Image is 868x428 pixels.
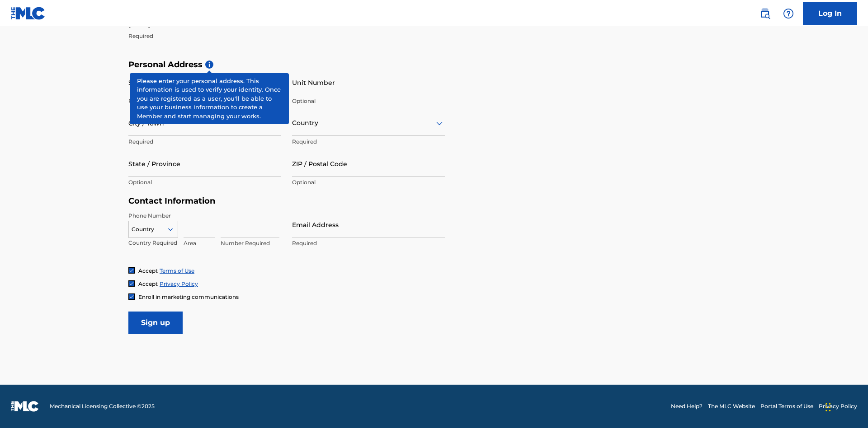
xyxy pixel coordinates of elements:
[783,8,794,19] img: help
[138,280,158,287] span: Accept
[129,268,134,273] img: checkbox
[160,267,194,274] a: Terms of Use
[292,239,445,247] p: Required
[50,402,155,410] span: Mechanical Licensing Collective © 2025
[760,402,813,410] a: Portal Terms of Use
[292,138,445,146] p: Required
[292,178,445,186] p: Optional
[129,294,134,299] img: checkbox
[138,293,239,300] span: Enroll in marketing communications
[11,401,39,412] img: logo
[129,281,134,286] img: checkbox
[128,97,281,105] p: Required
[128,138,281,146] p: Required
[756,5,774,23] a: Public Search
[823,385,868,428] iframe: Chat Widget
[128,60,740,70] h5: Personal Address
[160,280,198,287] a: Privacy Policy
[205,60,213,69] span: i
[138,267,158,274] span: Accept
[819,402,857,410] a: Privacy Policy
[128,32,281,40] p: Required
[184,239,215,247] p: Area
[803,2,857,25] a: Log In
[128,312,183,334] input: Sign up
[128,196,445,206] h5: Contact Information
[708,402,755,410] a: The MLC Website
[779,5,797,23] div: Help
[11,7,46,20] img: MLC Logo
[292,97,445,105] p: Optional
[128,178,281,186] p: Optional
[826,394,831,421] div: Drag
[221,239,279,247] p: Number Required
[759,8,770,19] img: search
[128,239,178,247] p: Country Required
[671,402,703,410] a: Need Help?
